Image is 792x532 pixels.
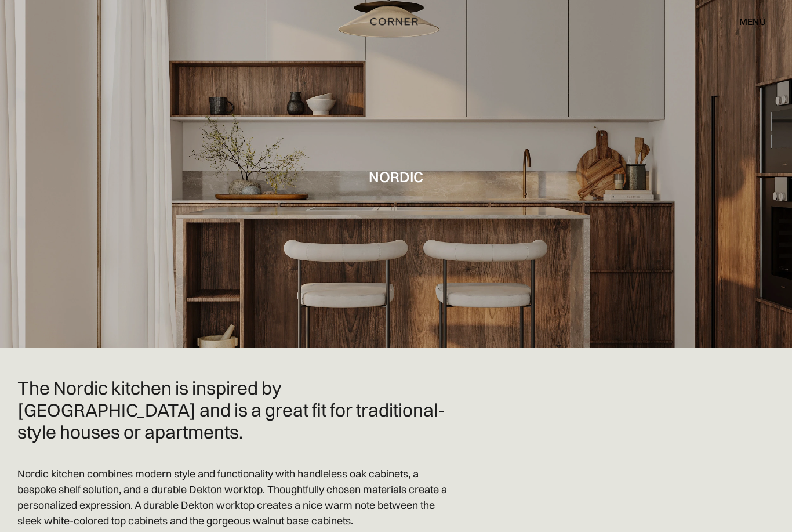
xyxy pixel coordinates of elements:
[739,17,766,26] div: menu
[356,14,436,29] a: home
[17,377,453,443] h2: The Nordic kitchen is inspired by [GEOGRAPHIC_DATA] and is a great fit for traditional-style hous...
[728,12,766,31] div: menu
[17,466,453,529] p: Nordic kitchen combines modern style and functionality with handleless oak cabinets, a bespoke sh...
[369,169,423,184] h1: Nordic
